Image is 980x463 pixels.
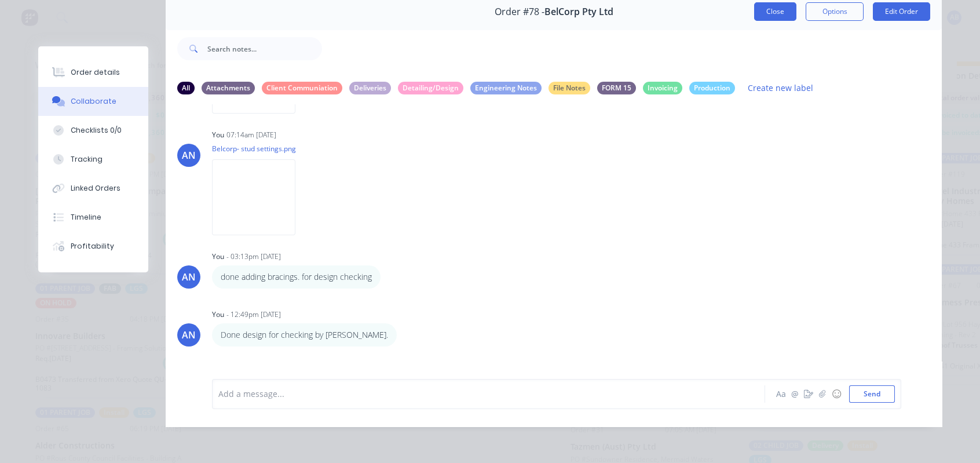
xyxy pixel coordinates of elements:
div: FORM 15 [597,82,636,94]
p: Belcorp- stud settings.png [212,144,307,154]
span: BelCorp Pty Ltd [544,6,613,17]
button: Edit Order [873,2,930,21]
button: Order details [38,58,148,87]
div: Client Communiation [262,82,342,94]
div: Order details [71,67,120,78]
div: You [212,309,224,320]
button: Close [754,2,796,21]
div: AN [182,148,196,162]
div: Profitability [71,241,114,251]
div: Tracking [71,154,103,165]
button: Tracking [38,145,148,174]
div: All [177,82,195,94]
button: Profitability [38,232,148,261]
button: Timeline [38,203,148,232]
div: Attachments [202,82,255,94]
button: Send [849,385,895,403]
div: 07:14am [DATE] [226,130,276,140]
div: Checklists 0/0 [71,125,122,136]
button: Create new label [742,80,820,96]
div: AN [182,328,196,342]
p: done adding bracings. for design checking [221,271,372,283]
div: Linked Orders [71,183,120,194]
input: Search notes... [207,37,322,60]
div: You [212,251,224,262]
button: Checklists 0/0 [38,116,148,145]
div: - 12:49pm [DATE] [226,309,281,320]
p: Done design for checking by [PERSON_NAME]. [221,329,388,341]
div: Invoicing [643,82,682,94]
div: Deliveries [349,82,391,94]
button: Linked Orders [38,174,148,203]
button: ☺ [829,387,843,401]
span: Order #78 - [495,6,544,17]
div: File Notes [548,82,590,94]
div: Engineering Notes [470,82,542,94]
div: Detailing/Design [398,82,463,94]
button: Aa [774,387,788,401]
button: Collaborate [38,87,148,116]
button: @ [788,387,802,401]
div: You [212,130,224,140]
div: Timeline [71,212,101,223]
div: Production [689,82,735,94]
div: Collaborate [71,96,116,107]
div: AN [182,270,196,284]
div: - 03:13pm [DATE] [226,251,281,262]
button: Options [806,2,864,21]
